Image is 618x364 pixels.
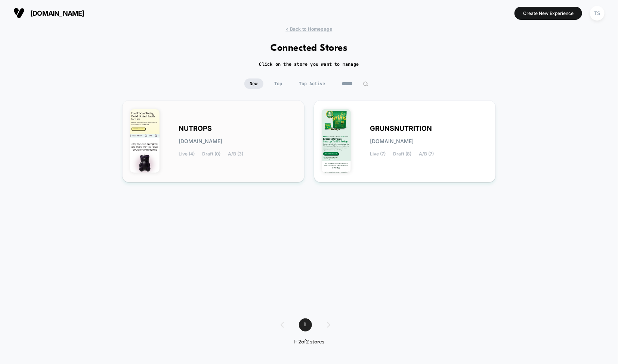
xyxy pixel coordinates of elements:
img: edit [363,81,368,87]
span: Draft (8) [393,151,412,157]
img: GRUNSNUTRITION [322,109,351,173]
span: A/B (7) [419,151,434,157]
img: NUTROPS [130,109,160,173]
span: GRUNSNUTRITION [370,126,432,131]
span: Live (4) [179,151,195,157]
span: Top [269,78,288,89]
div: 1 - 2 of 2 stores [273,339,345,345]
span: Top Active [294,78,331,89]
h2: Click on the store you want to manage [259,61,359,67]
span: [DOMAIN_NAME] [179,139,222,144]
button: Create New Experience [515,7,582,20]
span: [DOMAIN_NAME] [30,9,84,17]
span: New [244,78,263,89]
span: 1 [299,318,312,331]
span: [DOMAIN_NAME] [370,139,414,144]
h1: Connected Stores [271,43,347,54]
span: < Back to Homepage [285,26,332,32]
button: [DOMAIN_NAME] [11,7,87,19]
button: TS [588,6,607,21]
span: Live (7) [370,151,386,157]
div: TS [590,6,605,21]
span: Draft (0) [202,151,220,157]
img: Visually logo [13,7,25,19]
span: NUTROPS [179,126,212,131]
span: A/B (3) [228,151,243,157]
